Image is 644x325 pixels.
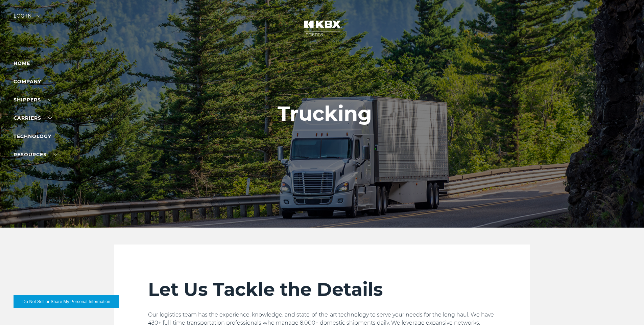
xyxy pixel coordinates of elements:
[14,133,51,139] a: Technology
[14,60,30,66] a: Home
[148,278,496,301] h2: Let Us Tackle the Details
[14,97,52,103] a: SHIPPERS
[14,78,52,85] a: Company
[297,14,348,43] img: kbx logo
[14,295,119,308] button: Do Not Sell or Share My Personal Information
[14,152,57,158] a: RESOURCES
[14,115,52,121] a: Carriers
[278,102,372,125] h1: Trucking
[14,14,41,23] div: Log in
[37,15,41,17] img: arrow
